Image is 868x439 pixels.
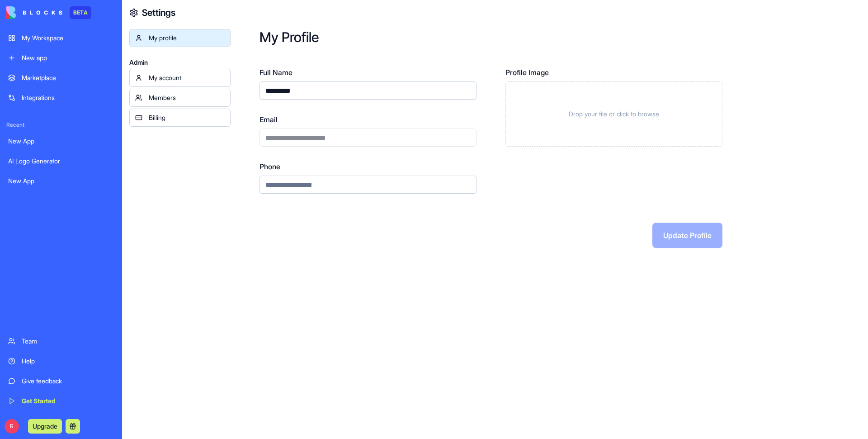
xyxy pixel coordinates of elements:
[3,121,119,129] span: Recent
[3,152,119,170] a: AI Logo Generator
[3,392,119,410] a: Get Started
[149,113,225,122] div: Billing
[22,377,114,386] div: Give feedback
[3,49,119,67] a: New app
[129,29,231,47] a: My profile
[259,67,476,78] label: Full Name
[3,352,119,370] a: Help
[259,114,476,125] label: Email
[8,177,114,186] div: New App
[142,6,175,19] h4: Settings
[3,372,119,390] a: Give feedback
[129,69,231,87] a: My account
[149,73,225,82] div: My account
[3,332,119,350] a: Team
[3,69,119,87] a: Marketplace
[129,109,231,127] a: Billing
[129,89,231,107] a: Members
[22,396,114,406] div: Get Started
[22,33,114,43] div: My Workspace
[569,110,659,119] span: Drop your file or click to browse
[22,357,114,366] div: Help
[505,81,722,147] div: Drop your file or click to browse
[8,157,114,166] div: AI Logo Generator
[259,29,839,45] h2: My Profile
[149,93,225,102] div: Members
[6,6,62,19] img: logo
[3,172,119,190] a: New App
[22,73,114,82] div: Marketplace
[6,6,91,19] a: BETA
[149,33,225,43] div: My profile
[22,337,114,346] div: Team
[259,161,476,172] label: Phone
[5,419,19,434] span: R
[3,29,119,47] a: My Workspace
[3,89,119,107] a: Integrations
[28,421,62,430] a: Upgrade
[28,419,62,434] button: Upgrade
[8,137,114,146] div: New App
[70,6,91,19] div: BETA
[22,53,114,62] div: New app
[22,93,114,102] div: Integrations
[129,58,231,67] span: Admin
[505,67,722,78] label: Profile Image
[3,132,119,150] a: New App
